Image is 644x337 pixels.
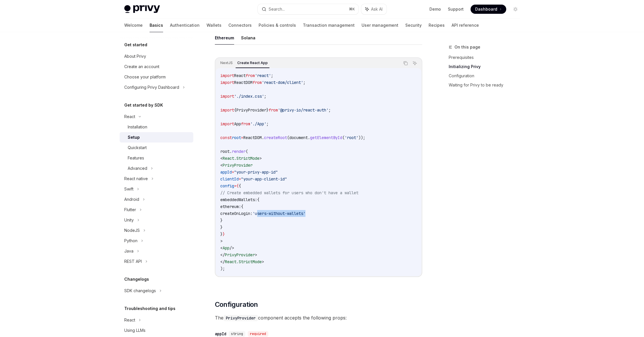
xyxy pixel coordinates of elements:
[230,149,232,154] span: .
[220,80,234,85] span: import
[220,107,234,113] span: import
[236,59,270,66] div: Create React App
[234,80,253,85] span: ReactDOM
[120,51,193,61] a: About Privy
[220,245,223,251] span: <
[223,232,225,237] span: }
[220,204,241,209] span: ethereum:
[124,237,137,244] div: Python
[349,7,355,11] span: ⌘ K
[124,53,146,60] div: About Privy
[255,73,271,78] span: 'react'
[124,74,166,80] div: Choose your platform
[207,18,221,32] a: Wallets
[289,135,308,140] span: document
[243,135,262,140] span: ReactDOM
[228,18,252,32] a: Connectors
[124,258,142,265] div: REST API
[402,59,409,67] button: Copy the contents from the code block
[220,238,223,244] span: >
[246,73,255,78] span: from
[124,63,159,70] div: Create an account
[220,170,232,175] span: appId
[253,211,305,216] span: 'users-without-wallets'
[128,155,144,161] div: Features
[220,252,225,257] span: </
[241,135,243,140] span: =
[219,59,234,66] div: NextJS
[220,183,234,188] span: config
[271,73,273,78] span: ;
[124,196,139,203] div: Android
[269,107,278,113] span: from
[124,5,160,13] img: light logo
[215,331,226,337] div: appId
[170,18,200,32] a: Authentication
[269,6,285,13] div: Search...
[124,18,143,32] a: Welcome
[262,259,264,264] span: >
[303,80,305,85] span: ;
[449,62,525,71] a: Initializing Privy
[215,31,234,45] button: Ethereum
[150,18,163,32] a: Basics
[223,245,230,251] span: App
[220,73,234,78] span: import
[449,53,525,62] a: Prerequisites
[248,331,268,337] div: required
[220,135,232,140] span: const
[262,80,303,85] span: 'react-dom/client'
[223,163,253,168] span: PrivyProvider
[225,252,255,257] span: PrivyProvider
[234,121,241,126] span: App
[220,211,253,216] span: createOnLogin:
[124,227,140,234] div: NodeJS
[220,156,223,161] span: <
[232,170,234,175] span: =
[308,135,310,140] span: .
[448,6,464,12] a: Support
[234,73,246,78] span: React
[287,135,289,140] span: (
[215,300,258,309] span: Configuration
[220,197,257,202] span: embeddedWallets:
[223,315,258,321] code: PrivyProvider
[253,80,262,85] span: from
[120,61,193,72] a: Create an account
[234,94,264,99] span: './index.css'
[241,121,250,126] span: from
[511,5,520,14] button: Toggle dark mode
[362,18,398,32] a: User management
[454,44,480,51] span: On this page
[429,18,445,32] a: Recipes
[124,84,179,91] div: Configuring Privy Dashboard
[342,135,345,140] span: (
[220,94,234,99] span: import
[239,183,241,188] span: {
[120,72,193,82] a: Choose your platform
[236,183,239,188] span: {
[220,163,223,168] span: <
[266,121,269,126] span: ;
[220,176,239,182] span: clientId
[124,206,136,213] div: Flutter
[234,183,236,188] span: =
[345,135,358,140] span: 'root'
[124,217,134,224] div: Unity
[124,327,146,334] div: Using LLMs
[475,6,497,12] span: Dashboard
[259,18,296,32] a: Policies & controls
[278,107,328,113] span: '@privy-io/react-auth'
[371,6,383,12] span: Ask AI
[120,132,193,142] a: Setup
[220,218,223,223] span: }
[241,176,287,182] span: "your-app-client-id"
[328,107,331,113] span: ;
[239,176,241,182] span: =
[264,94,266,99] span: ;
[471,5,506,14] a: Dashboard
[241,31,255,45] button: Solana
[449,80,525,90] a: Waiting for Privy to be ready
[223,156,259,161] span: React.StrictMode
[255,252,257,257] span: >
